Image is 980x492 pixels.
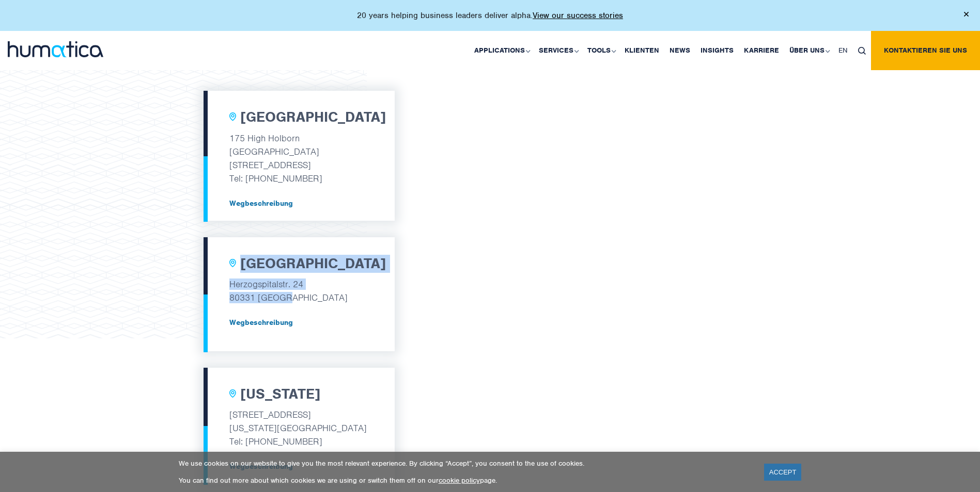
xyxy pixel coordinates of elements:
[229,199,369,207] a: Wegbeschreibung
[229,158,369,172] p: [STREET_ADDRESS]
[179,459,751,468] p: We use cookies on our website to give you the most relevant experience. By clicking “Accept”, you...
[229,132,369,145] p: 175 High Holborn
[871,31,980,70] a: Kontaktieren Sie uns
[439,476,480,485] a: cookie policy
[8,41,103,57] img: logo
[469,31,534,70] a: Applications
[229,145,369,158] p: [GEOGRAPHIC_DATA]
[229,435,369,448] p: Tel: [PHONE_NUMBER]
[695,31,739,70] a: Insights
[858,47,866,55] img: search_icon
[240,109,386,126] h2: [GEOGRAPHIC_DATA]
[229,291,369,304] p: 80331 [GEOGRAPHIC_DATA]
[784,31,833,70] a: Über uns
[664,31,695,70] a: News
[533,10,623,21] a: View our success stories
[229,421,369,435] p: [US_STATE][GEOGRAPHIC_DATA]
[240,386,320,403] h2: [US_STATE]
[739,31,784,70] a: Karriere
[229,318,369,326] a: Wegbeschreibung
[229,277,369,291] p: Herzogspitalstr. 24
[582,31,619,70] a: Tools
[357,10,623,21] p: 20 years helping business leaders deliver alpha.
[534,31,582,70] a: Services
[619,31,664,70] a: Klienten
[833,31,853,70] a: EN
[838,46,848,55] span: EN
[179,476,751,485] p: You can find out more about which cookies we are using or switch them off on our page.
[240,255,386,273] h2: [GEOGRAPHIC_DATA]
[229,408,369,421] p: [STREET_ADDRESS]
[764,464,802,481] a: ACCEPT
[229,172,369,185] p: Tel: [PHONE_NUMBER]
